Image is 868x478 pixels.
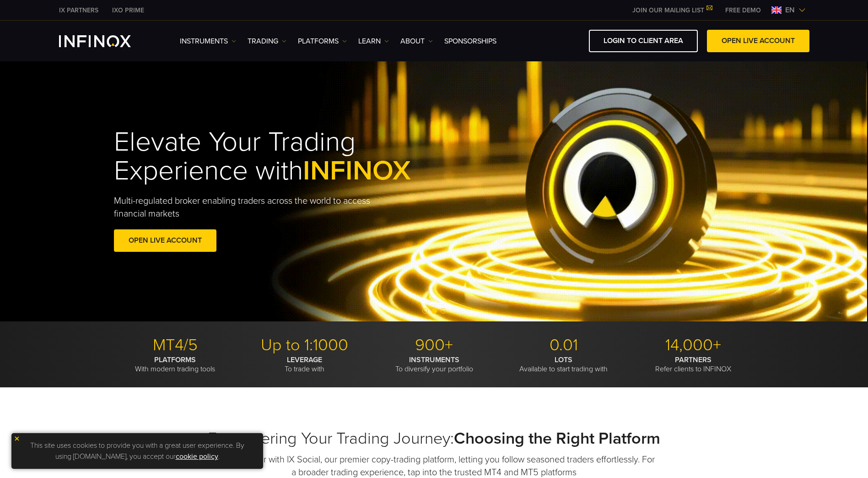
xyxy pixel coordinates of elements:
strong: Choosing the Right Platform [454,429,660,448]
span: en [782,5,798,16]
a: TRADING [248,36,286,47]
a: INFINOX MENU [718,5,768,15]
a: Instruments [180,36,236,47]
p: 900+ [373,335,496,355]
a: OPEN LIVE ACCOUNT [114,229,216,252]
a: JOIN OUR MAILING LIST [625,6,718,14]
span: Go to slide 1 [422,308,428,314]
span: INFINOX [303,154,411,187]
a: INFINOX [52,5,105,15]
a: INFINOX [105,5,151,15]
strong: INSTRUMENTS [409,355,459,364]
a: Learn [358,36,389,47]
p: To diversify your portfolio [373,355,496,374]
a: cookie policy [176,452,218,461]
p: 0.01 [502,335,625,355]
a: PLATFORMS [298,36,347,47]
h2: Empowering Your Trading Journey: [114,429,755,449]
p: To trade with [243,355,366,374]
span: Go to slide 3 [441,308,446,314]
p: Available to start trading with [502,355,625,374]
p: Up to 1:1000 [243,335,366,355]
strong: PARTNERS [675,355,712,364]
p: This site uses cookies to provide you with a great user experience. By using [DOMAIN_NAME], you a... [16,438,259,464]
img: yellow close icon [14,435,20,442]
p: Multi-regulated broker enabling traders across the world to access financial markets [114,195,386,220]
strong: LOTS [555,355,572,364]
a: LOGIN TO CLIENT AREA [589,30,698,52]
p: 14,000+ [632,335,755,355]
strong: LEVERAGE [287,355,322,364]
a: ABOUT [400,36,433,47]
strong: PLATFORMS [154,355,196,364]
p: Refer clients to INFINOX [632,355,755,374]
p: MT4/5 [114,335,237,355]
a: SPONSORSHIPS [444,36,496,47]
span: Go to slide 2 [431,308,437,314]
p: With modern trading tools [114,355,237,374]
a: INFINOX Logo [59,35,152,47]
h1: Elevate Your Trading Experience with [114,128,453,185]
a: OPEN LIVE ACCOUNT [707,30,809,52]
